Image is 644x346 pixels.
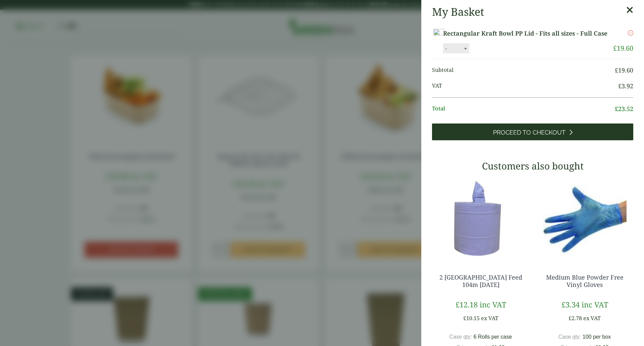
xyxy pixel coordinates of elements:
bdi: 12.18 [455,299,478,309]
span: £ [615,105,618,113]
span: Case qty: [449,334,472,340]
span: £ [455,299,460,309]
span: VAT [432,82,618,91]
span: inc VAT [582,299,608,309]
button: - [443,46,449,51]
h3: Customers also bought [432,160,633,172]
h2: My Basket [432,5,484,18]
bdi: 23.52 [615,105,633,113]
bdi: 19.60 [615,66,633,74]
bdi: 3.92 [618,82,633,90]
span: inc VAT [480,299,506,309]
bdi: 3.34 [561,299,580,309]
a: Medium Blue Powder Free Vinyl Gloves [546,273,624,289]
span: Subtotal [432,66,615,75]
span: Proceed to Checkout [493,129,566,136]
span: £ [613,44,617,53]
span: ex VAT [481,314,498,322]
a: Rectangular Kraft Bowl PP Lid - Fits all sizes - Full Case [443,29,610,38]
img: 4130015J-Blue-Vinyl-Powder-Free-Gloves-Medium [536,177,633,260]
span: Total [432,104,615,113]
span: £ [561,299,566,309]
a: 2 [GEOGRAPHIC_DATA] Feed 104m [DATE] [439,273,522,289]
a: Proceed to Checkout [432,123,633,140]
img: 3630017-2-Ply-Blue-Centre-Feed-104m [432,177,529,260]
span: £ [463,314,466,322]
span: £ [615,66,618,74]
span: £ [569,314,572,322]
span: ex VAT [583,314,601,322]
bdi: 10.15 [463,314,480,322]
button: + [462,46,469,51]
span: £ [618,82,622,90]
a: Remove this item [628,29,633,37]
span: 6 Rolls per case [474,334,512,340]
span: 100 per box [583,334,611,340]
bdi: 2.78 [569,314,582,322]
span: Case qty: [558,334,581,340]
bdi: 19.60 [613,44,633,53]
